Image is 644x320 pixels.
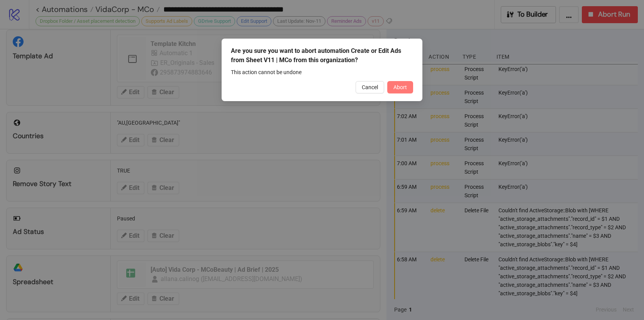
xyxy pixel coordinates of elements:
span: Abort [393,84,407,90]
button: Abort [387,81,413,93]
span: Cancel [362,84,378,90]
button: Cancel [356,81,384,93]
div: This action cannot be undone [231,68,413,76]
div: Are you sure you want to abort automation Create or Edit Ads from Sheet V11 | MCo from this organ... [231,46,413,65]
